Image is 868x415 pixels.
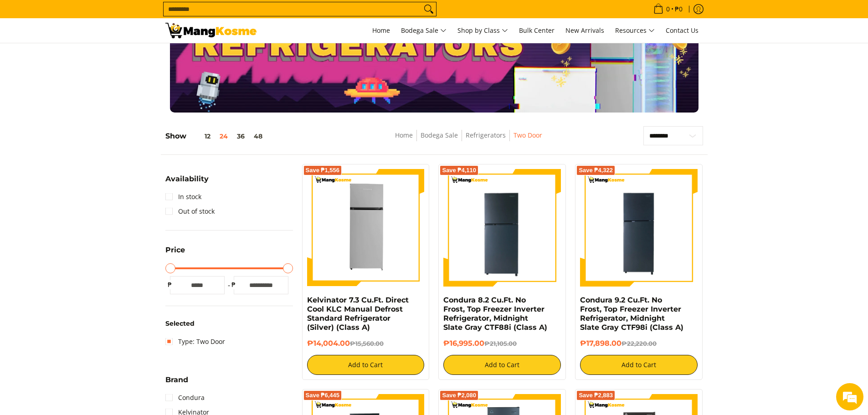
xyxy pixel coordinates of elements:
[565,26,604,35] span: New Arrivals
[561,18,609,43] a: New Arrivals
[514,18,559,43] a: Bulk Center
[519,26,555,35] span: Bulk Center
[165,390,205,405] a: Condura
[580,169,698,287] img: Condura 9.2 Cu.Ft. No Frost, Top Freezer Inverter Refrigerator, Midnight Slate Gray CTF98i (Class A)
[443,355,561,375] button: Add to Cart
[372,26,390,35] span: Home
[421,2,436,16] button: Search
[466,131,506,139] a: Refrigerators
[333,130,605,150] nav: Breadcrumbs
[443,296,547,332] a: Condura 8.2 Cu.Ft. No Frost, Top Freezer Inverter Refrigerator, Midnight Slate Gray CTF88i (Class A)
[165,376,188,390] summary: Open
[165,175,209,183] span: Availability
[186,133,215,140] button: 12
[249,133,267,140] button: 48
[457,25,508,36] span: Shop by Class
[215,133,232,140] button: 24
[666,26,699,35] span: Contact Us
[165,23,257,38] img: Bodega Sale Refrigerator l Mang Kosme: Home Appliances Warehouse Sale Two Door
[307,296,409,332] a: Kelvinator 7.3 Cu.Ft. Direct Cool KLC Manual Defrost Standard Refrigerator (Silver) (Class A)
[421,131,458,139] a: Bodega Sale
[442,393,476,398] span: Save ₱2,080
[621,340,657,347] del: ₱22,220.00
[651,4,685,14] span: •
[580,339,698,348] h6: ₱17,898.00
[165,246,185,261] summary: Open
[165,204,215,219] a: Out of stock
[442,168,476,173] span: Save ₱4,110
[673,6,684,12] span: ₱0
[165,376,188,384] span: Brand
[443,339,561,348] h6: ₱16,995.00
[165,246,185,254] span: Price
[165,132,267,141] h5: Show
[580,296,683,332] a: Condura 9.2 Cu.Ft. No Frost, Top Freezer Inverter Refrigerator, Midnight Slate Gray CTF98i (Class A)
[306,393,340,398] span: Save ₱6,445
[350,340,384,347] del: ₱15,560.00
[514,130,542,141] span: Two Door
[443,169,561,287] img: Condura 8.2 Cu.Ft. No Frost, Top Freezer Inverter Refrigerator, Midnight Slate Gray CTF88i (Class A)
[396,18,451,43] a: Bodega Sale
[307,339,425,348] h6: ₱14,004.00
[579,168,613,173] span: Save ₱4,322
[165,334,225,349] a: Type: Two Door
[165,280,175,289] span: ₱
[165,190,201,204] a: In stock
[611,18,659,43] a: Resources
[266,18,703,43] nav: Main Menu
[165,320,293,328] h6: Selected
[615,25,655,36] span: Resources
[232,133,249,140] button: 36
[165,175,209,190] summary: Open
[307,355,425,375] button: Add to Cart
[579,393,613,398] span: Save ₱2,883
[580,355,698,375] button: Add to Cart
[661,18,703,43] a: Contact Us
[307,169,425,287] img: Kelvinator 7.3 Cu.Ft. Direct Cool KLC Manual Defrost Standard Refrigerator (Silver) (Class A)
[453,18,513,43] a: Shop by Class
[306,168,340,173] span: Save ₱1,556
[484,340,517,347] del: ₱21,105.00
[665,6,671,12] span: 0
[395,131,413,139] a: Home
[401,25,447,36] span: Bodega Sale
[229,280,238,289] span: ₱
[368,18,395,43] a: Home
